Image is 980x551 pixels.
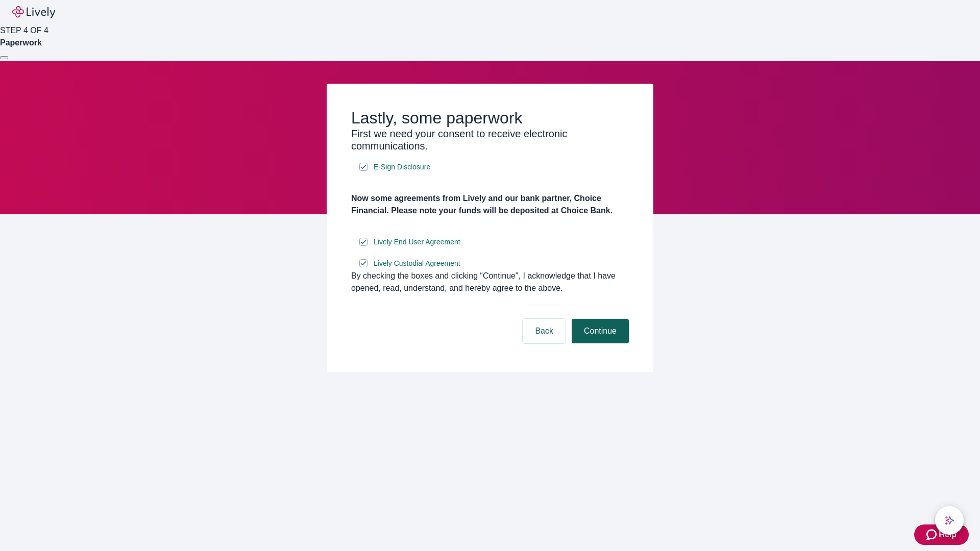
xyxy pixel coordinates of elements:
[351,128,629,152] h3: First we need your consent to receive electronic communications.
[939,529,957,541] span: Help
[374,237,460,247] span: Lively End User Agreement
[372,161,432,173] a: e-sign disclosure document
[944,515,954,525] svg: Lively AI Assistant
[935,506,964,535] button: chat
[926,529,939,541] svg: Zendesk support icon
[351,270,629,294] div: By checking the boxes and clicking “Continue", I acknowledge that I have opened, read, understand...
[374,162,430,172] span: E-Sign Disclosure
[372,257,462,270] a: e-sign disclosure document
[914,524,969,545] button: Zendesk support iconHelp
[572,319,629,343] button: Continue
[351,192,629,217] h4: Now some agreements from Lively and our bank partner, Choice Financial. Please note your funds wi...
[372,236,462,248] a: e-sign disclosure document
[374,258,460,269] span: Lively Custodial Agreement
[523,319,566,343] button: Back
[12,6,55,18] img: Lively
[351,108,629,128] h2: Lastly, some paperwork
